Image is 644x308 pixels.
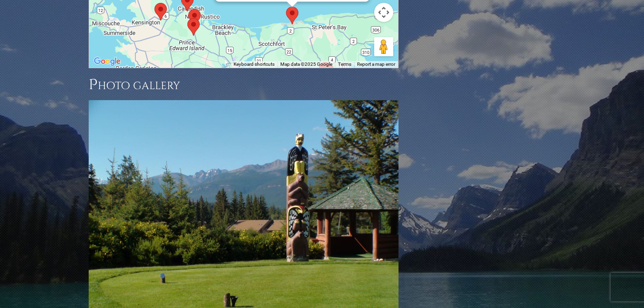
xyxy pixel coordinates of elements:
button: Keyboard shortcuts [234,61,275,68]
a: Open this area in Google Maps (opens a new window) [92,55,123,68]
button: Drag Pegman onto the map to open Street View [374,37,393,56]
button: Map camera controls [374,3,393,22]
h3: Photo Gallery [89,75,399,94]
a: Terms (opens in new tab) [338,62,351,67]
img: Google [92,55,123,68]
span: Map data ©2025 Google [280,62,332,67]
a: Report a map error [357,62,395,67]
